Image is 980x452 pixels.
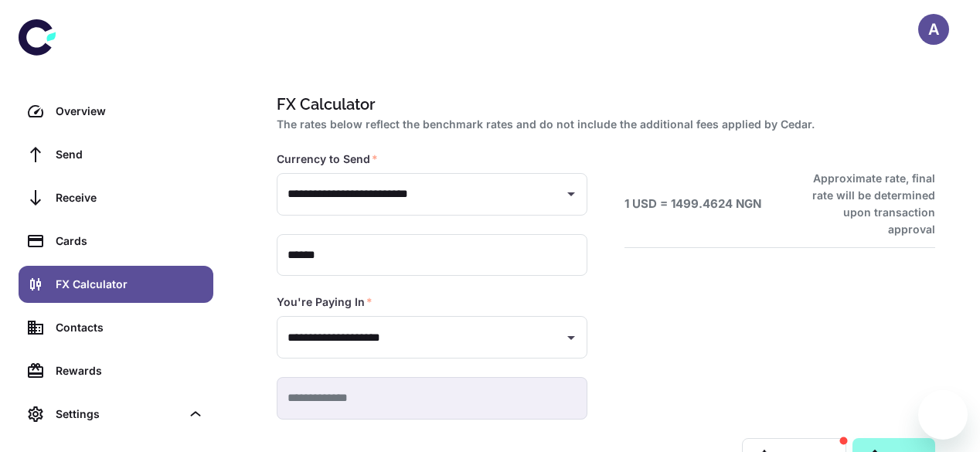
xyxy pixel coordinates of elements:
[277,294,373,310] label: You're Paying In
[19,93,213,130] a: Overview
[56,146,204,163] div: Send
[19,396,213,433] div: Settings
[56,319,204,336] div: Contacts
[277,93,929,116] h1: FX Calculator
[56,362,204,379] div: Rewards
[19,266,213,303] a: FX Calculator
[19,136,213,173] a: Send
[918,390,968,440] iframe: Button to launch messaging window
[19,179,213,216] a: Receive
[19,223,213,260] a: Cards
[560,183,582,205] button: Open
[918,14,949,45] button: A
[624,195,761,213] h6: 1 USD = 1499.4624 NGN
[56,103,204,120] div: Overview
[19,352,213,389] a: Rewards
[56,189,204,206] div: Receive
[795,170,935,238] h6: Approximate rate, final rate will be determined upon transaction approval
[19,309,213,346] a: Contacts
[56,233,204,250] div: Cards
[277,151,378,167] label: Currency to Send
[56,276,204,293] div: FX Calculator
[560,327,582,348] button: Open
[56,406,181,423] div: Settings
